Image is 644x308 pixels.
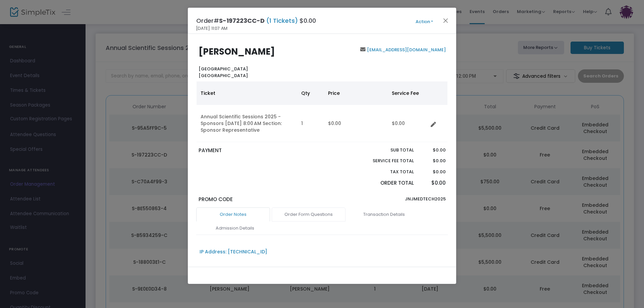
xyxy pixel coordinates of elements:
[199,66,248,79] b: [GEOGRAPHIC_DATA] [GEOGRAPHIC_DATA]
[197,105,297,142] td: Annual Scientific Sessions 2025 - Sponsors [DATE] 8:00 AM Section: Sponsor Representative
[388,105,428,142] td: $0.00
[420,179,445,187] p: $0.00
[199,46,275,58] b: [PERSON_NAME]
[196,25,227,32] span: [DATE] 11:07 AM
[420,169,445,175] p: $0.00
[199,196,319,203] p: Promo Code
[265,16,300,25] span: (1 Tickets)
[388,81,428,105] th: Service Fee
[324,105,388,142] td: $0.00
[324,81,388,105] th: Price
[420,147,445,153] p: $0.00
[272,207,345,222] a: Order Form Questions
[297,105,324,142] td: 1
[198,221,272,235] a: Admission Details
[347,207,421,222] a: Transaction Details
[322,196,449,208] div: JNJMEDTECH2025
[197,81,447,142] div: Data table
[199,147,319,155] p: PAYMENT
[441,16,450,25] button: Close
[196,16,316,25] h4: Order# $0.00
[366,47,446,53] a: [EMAIL_ADDRESS][DOMAIN_NAME]
[200,248,267,255] div: IP Address: [TECHNICAL_ID]
[196,207,270,222] a: Order Notes
[357,169,414,175] p: Tax Total
[357,158,414,164] p: Service Fee Total
[420,158,445,164] p: $0.00
[357,179,414,187] p: Order Total
[404,18,444,25] button: Action
[297,81,324,105] th: Qty
[197,81,297,105] th: Ticket
[219,16,265,25] span: S-197223CC-D
[357,147,414,153] p: Sub total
